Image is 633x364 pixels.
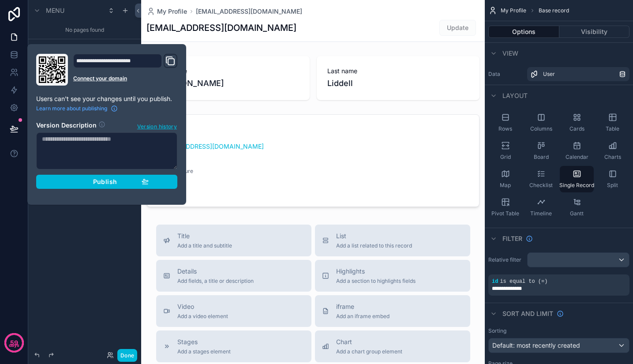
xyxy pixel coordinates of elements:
p: Users can't see your changes until you publish. [36,94,177,103]
button: Version history [137,121,177,131]
button: Checklist [524,166,558,192]
div: Domain and Custom Link [73,54,177,86]
button: Done [117,349,137,362]
span: Map [500,182,511,189]
p: 59 [10,338,18,347]
span: Single Record [559,182,594,189]
span: Columns [530,125,552,132]
span: Timeline [530,210,552,217]
span: Base record [539,7,569,14]
button: Split [596,166,629,192]
a: Learn more about publishing [36,105,118,112]
span: Grid [500,154,511,161]
a: User [527,67,629,81]
h2: Version Description [36,121,97,131]
span: Layout [502,91,528,100]
span: Table [606,125,619,132]
span: View [502,49,518,58]
span: Calendar [566,154,588,161]
button: Single Record [560,166,594,192]
span: Learn more about publishing [36,105,107,112]
span: My Profile [157,7,187,16]
button: Publish [36,175,177,189]
button: Options [488,26,559,38]
span: Filter [502,234,522,243]
span: Cards [569,125,584,132]
span: Default: most recently created [492,341,580,349]
span: Sort And Limit [502,309,553,318]
a: My Profile [146,7,187,16]
button: Columns [524,109,558,136]
button: Timeline [524,194,558,221]
span: Gantt [570,210,584,217]
label: Sorting [488,327,506,334]
span: id [492,278,498,285]
button: Map [488,166,522,192]
div: No pages found [28,21,141,39]
span: Checklist [529,182,553,189]
button: Board [524,138,558,164]
a: [EMAIL_ADDRESS][DOMAIN_NAME] [196,7,302,16]
span: User [543,71,555,78]
span: is equal to (=) [500,278,547,285]
button: Calendar [560,138,594,164]
label: Data [488,71,524,78]
button: Pivot Table [488,194,522,221]
button: Table [596,109,629,136]
span: Pivot Table [491,210,519,217]
span: Publish [93,178,117,186]
button: Gantt [560,194,594,221]
span: My Profile [501,7,526,14]
button: Grid [488,138,522,164]
label: Relative filter [488,256,524,263]
button: Default: most recently created [488,338,629,353]
h1: [EMAIL_ADDRESS][DOMAIN_NAME] [146,22,296,34]
span: Split [607,182,618,189]
button: Rows [488,109,522,136]
span: Charts [604,154,621,161]
span: Rows [498,125,512,132]
span: Menu [46,6,64,15]
button: Cards [560,109,594,136]
button: Charts [596,138,629,164]
a: Connect your domain [73,75,177,82]
span: Version history [137,121,177,130]
button: Visibility [559,26,630,38]
span: Board [534,154,549,161]
p: days [9,342,19,349]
